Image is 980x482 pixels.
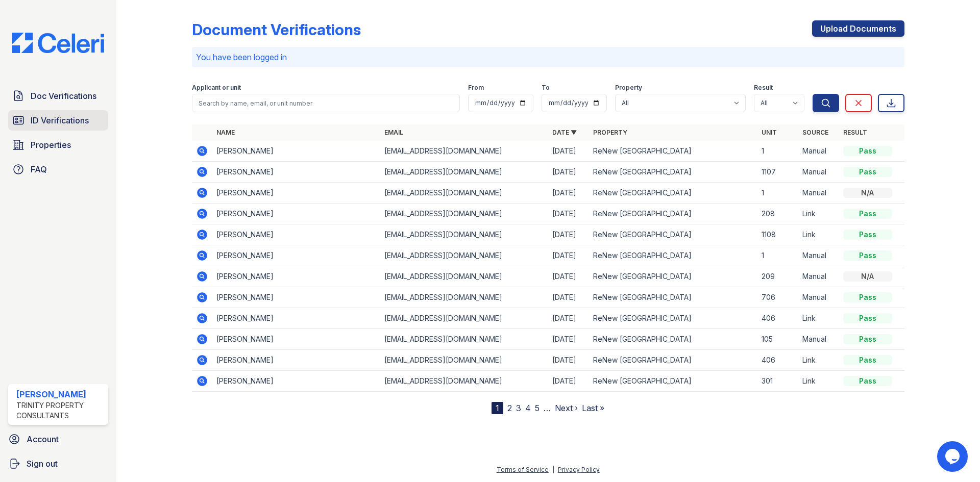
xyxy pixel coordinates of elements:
td: [DATE] [548,204,589,224]
p: You have been logged in [196,51,900,63]
td: [EMAIL_ADDRESS][DOMAIN_NAME] [380,287,548,308]
td: ReNew [GEOGRAPHIC_DATA] [589,204,757,224]
td: Link [798,350,839,371]
td: Manual [798,266,839,287]
a: Doc Verifications [8,86,108,106]
td: Manual [798,287,839,308]
td: Link [798,204,839,224]
a: Date ▼ [552,129,577,136]
td: [DATE] [548,224,589,245]
td: Manual [798,162,839,183]
td: ReNew [GEOGRAPHIC_DATA] [589,350,757,371]
div: | [552,466,554,473]
td: [EMAIL_ADDRESS][DOMAIN_NAME] [380,371,548,392]
td: 208 [757,204,798,224]
a: Property [593,129,627,136]
a: 4 [525,403,531,413]
span: FAQ [31,163,47,175]
a: Unit [762,129,777,136]
td: Link [798,224,839,245]
td: ReNew [GEOGRAPHIC_DATA] [589,329,757,350]
td: [PERSON_NAME] [212,329,380,350]
div: N/A [843,271,892,282]
td: [EMAIL_ADDRESS][DOMAIN_NAME] [380,162,548,183]
td: 1 [757,141,798,162]
td: [PERSON_NAME] [212,141,380,162]
a: Source [802,129,828,136]
label: Applicant or unit [192,84,241,92]
td: Manual [798,245,839,266]
a: Upload Documents [812,20,904,37]
td: ReNew [GEOGRAPHIC_DATA] [589,224,757,245]
td: [EMAIL_ADDRESS][DOMAIN_NAME] [380,266,548,287]
div: Pass [843,292,892,302]
a: Name [216,129,235,136]
td: [EMAIL_ADDRESS][DOMAIN_NAME] [380,183,548,204]
a: 2 [507,403,512,413]
td: ReNew [GEOGRAPHIC_DATA] [589,245,757,266]
td: Manual [798,329,839,350]
span: Doc Verifications [31,90,96,102]
td: 1 [757,245,798,266]
td: [EMAIL_ADDRESS][DOMAIN_NAME] [380,224,548,245]
img: CE_Logo_Blue-a8612792a0a2168367f1c8372b55b34899dd931a85d93a1a3d3e32e68fde9ad4.png [4,33,112,53]
div: Pass [843,376,892,386]
a: Result [843,129,867,136]
td: [DATE] [548,308,589,329]
span: ID Verifications [31,114,89,126]
a: Account [4,429,112,449]
label: From [468,84,484,92]
a: Terms of Service [497,466,549,473]
a: Privacy Policy [558,466,600,473]
div: 1 [492,402,503,414]
td: 706 [757,287,798,308]
div: N/A [843,188,892,198]
td: [DATE] [548,162,589,183]
td: ReNew [GEOGRAPHIC_DATA] [589,162,757,183]
a: Last » [582,403,604,413]
div: Pass [843,167,892,177]
div: Pass [843,355,892,365]
td: [PERSON_NAME] [212,162,380,183]
td: [DATE] [548,350,589,371]
label: Property [615,84,642,92]
iframe: chat widget [937,441,970,472]
div: Document Verifications [192,20,361,39]
td: 209 [757,266,798,287]
div: Pass [843,250,892,261]
td: 301 [757,371,798,392]
span: … [544,402,551,414]
span: Properties [31,139,71,151]
td: ReNew [GEOGRAPHIC_DATA] [589,287,757,308]
div: [PERSON_NAME] [16,388,104,400]
td: 1108 [757,224,798,245]
td: [DATE] [548,266,589,287]
td: ReNew [GEOGRAPHIC_DATA] [589,266,757,287]
td: ReNew [GEOGRAPHIC_DATA] [589,183,757,204]
label: Result [754,84,773,92]
td: 406 [757,350,798,371]
td: [EMAIL_ADDRESS][DOMAIN_NAME] [380,141,548,162]
div: Pass [843,313,892,323]
div: Trinity Property Consultants [16,400,104,421]
div: Pass [843,334,892,344]
td: 406 [757,308,798,329]
td: [DATE] [548,287,589,308]
td: [PERSON_NAME] [212,204,380,224]
td: Link [798,371,839,392]
td: [PERSON_NAME] [212,350,380,371]
td: [DATE] [548,245,589,266]
a: 3 [516,403,521,413]
a: Next › [555,403,578,413]
a: Sign out [4,453,112,474]
td: 1107 [757,162,798,183]
td: 1 [757,183,798,204]
a: Email [384,129,403,136]
div: Pass [843,230,892,240]
td: [DATE] [548,141,589,162]
div: Pass [843,146,892,156]
a: 5 [535,403,540,413]
a: FAQ [8,159,108,180]
span: Sign out [27,458,58,470]
input: Search by name, email, or unit number [192,94,460,112]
